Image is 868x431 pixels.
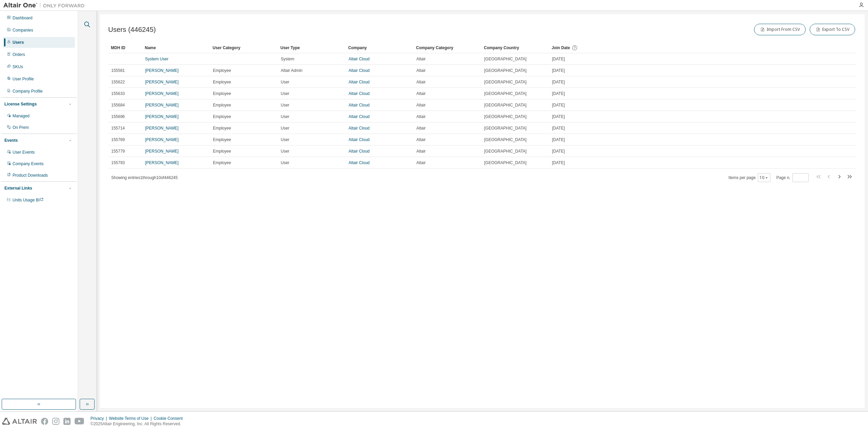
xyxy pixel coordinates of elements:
[281,149,289,154] span: User
[213,91,231,96] span: Employee
[145,103,179,107] a: [PERSON_NAME]
[111,125,125,131] span: 155714
[349,68,370,73] a: Altair Cloud
[213,125,231,131] span: Employee
[213,137,231,142] span: Employee
[3,2,88,9] img: Altair One
[416,137,426,142] span: Altair
[754,24,806,35] button: Import From CSV
[281,102,289,108] span: User
[111,68,125,73] span: 155581
[416,91,426,96] span: Altair
[349,160,370,165] a: Altair Cloud
[13,27,33,33] div: Companies
[111,137,125,142] span: 155769
[416,68,426,73] span: Altair
[759,175,769,180] button: 10
[281,56,294,62] span: System
[552,91,565,96] span: [DATE]
[484,79,527,85] span: [GEOGRAPHIC_DATA]
[349,103,370,107] a: Altair Cloud
[416,114,426,119] span: Altair
[145,160,179,165] a: [PERSON_NAME]
[484,160,527,165] span: [GEOGRAPHIC_DATA]
[111,149,125,154] span: 155779
[13,89,43,94] div: Company Profile
[348,42,411,53] div: Company
[145,114,179,119] a: [PERSON_NAME]
[13,15,33,21] div: Dashboard
[281,137,289,142] span: User
[484,114,527,119] span: [GEOGRAPHIC_DATA]
[281,91,289,96] span: User
[484,91,527,96] span: [GEOGRAPHIC_DATA]
[13,150,35,155] div: User Events
[484,149,527,154] span: [GEOGRAPHIC_DATA]
[484,42,546,53] div: Company Country
[52,418,59,425] img: instagram.svg
[572,45,578,51] svg: Date when the user was first added or directly signed up. If the user was deleted and later re-ad...
[349,137,370,142] a: Altair Cloud
[213,149,231,154] span: Employee
[213,102,231,108] span: Employee
[552,125,565,131] span: [DATE]
[111,175,178,180] span: Showing entries 1 through 10 of 446245
[13,113,29,119] div: Managed
[416,102,426,108] span: Altair
[281,79,289,85] span: User
[111,42,139,53] div: MDH ID
[349,57,370,61] a: Altair Cloud
[552,137,565,142] span: [DATE]
[349,149,370,154] a: Altair Cloud
[109,416,154,421] div: Website Terms of Use
[729,173,770,182] span: Items per page
[91,421,187,427] p: © 2025 Altair Engineering, Inc. All Rights Reserved.
[4,101,37,107] div: License Settings
[13,161,43,166] div: Company Events
[484,102,527,108] span: [GEOGRAPHIC_DATA]
[145,57,169,61] a: System User
[416,160,426,165] span: Altair
[13,76,34,82] div: User Profile
[13,64,23,70] div: SKUs
[4,185,32,191] div: External Links
[484,68,527,73] span: [GEOGRAPHIC_DATA]
[484,125,527,131] span: [GEOGRAPHIC_DATA]
[213,79,231,85] span: Employee
[111,160,125,165] span: 155793
[552,149,565,154] span: [DATE]
[280,42,343,53] div: User Type
[552,68,565,73] span: [DATE]
[416,79,426,85] span: Altair
[111,102,125,108] span: 155684
[145,68,179,73] a: [PERSON_NAME]
[111,91,125,96] span: 155633
[13,40,24,45] div: Users
[349,80,370,84] a: Altair Cloud
[91,416,109,421] div: Privacy
[154,416,186,421] div: Cookie Consent
[13,125,29,130] div: On Prem
[552,45,570,50] span: Join Date
[213,114,231,119] span: Employee
[13,198,44,202] span: Units Usage BI
[4,138,18,143] div: Events
[349,126,370,131] a: Altair Cloud
[75,418,84,425] img: youtube.svg
[552,102,565,108] span: [DATE]
[810,24,855,35] button: Export To CSV
[416,56,426,62] span: Altair
[281,114,289,119] span: User
[776,173,809,182] span: Page n.
[111,79,125,85] span: 155622
[484,56,527,62] span: [GEOGRAPHIC_DATA]
[281,160,289,165] span: User
[145,126,179,131] a: [PERSON_NAME]
[108,26,156,34] span: Users (446245)
[213,68,231,73] span: Employee
[552,160,565,165] span: [DATE]
[484,137,527,142] span: [GEOGRAPHIC_DATA]
[416,149,426,154] span: Altair
[416,42,478,53] div: Company Category
[281,125,289,131] span: User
